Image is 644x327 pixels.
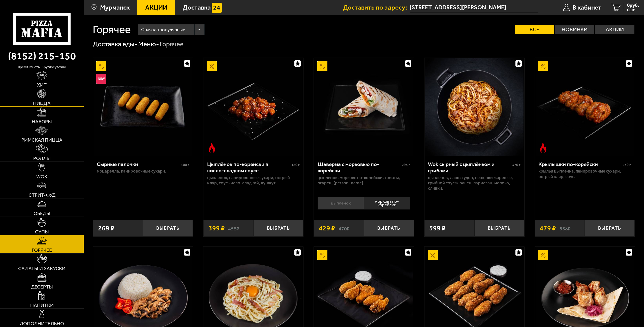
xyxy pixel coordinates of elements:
[33,156,51,161] span: Роллы
[98,225,114,232] span: 269 ₽
[364,220,414,236] button: Выбрать
[317,250,327,260] img: Акционный
[538,250,548,260] img: Акционный
[402,163,410,167] span: 295 г
[428,161,511,174] div: Wok сырный с цыплёнком и грибами
[36,174,47,179] span: WOK
[515,25,554,34] label: Все
[207,61,217,71] img: Акционный
[315,58,413,156] img: Шаверма с морковью по-корейски
[93,40,137,48] a: Доставка еды-
[203,58,303,156] a: АкционныйОстрое блюдоЦыплёнок по-корейски в кисло-сладком соусе
[207,175,300,186] p: цыпленок, панировочные сухари, острый кляр, Соус кисло-сладкий, кунжут.
[138,40,159,48] a: Меню-
[410,3,538,12] input: Ваш адрес доставки
[429,225,446,232] span: 599 ₽
[627,8,639,12] span: 0 шт.
[96,61,106,71] img: Акционный
[540,225,556,232] span: 479 ₽
[317,61,327,71] img: Акционный
[228,225,239,232] s: 458 ₽
[208,225,225,232] span: 399 ₽
[207,143,217,153] img: Острое блюдо
[35,229,49,234] span: Супы
[538,161,621,168] div: Крылышки по-корейски
[428,250,438,260] img: Акционный
[141,23,185,36] span: Сначала популярные
[410,3,538,12] span: улица Старостина, 81, подъезд 1
[318,175,410,186] p: цыпленок, морковь по-корейски, томаты, огурец, [PERSON_NAME].
[595,25,634,34] label: Акции
[538,169,631,179] p: крылья цыплёнка, панировочные сухари, острый кляр, соус.
[627,3,639,8] span: 0 руб.
[160,40,183,49] div: Горячее
[538,61,548,71] img: Акционный
[145,4,167,11] span: Акции
[143,220,193,236] button: Выбрать
[18,266,66,271] span: Салаты и закуски
[319,225,335,232] span: 429 ₽
[97,169,189,174] p: моцарелла, панировочные сухари.
[33,101,51,106] span: Пицца
[535,58,635,156] a: АкционныйОстрое блюдоКрылышки по-корейски
[343,4,410,11] span: Доставить по адресу:
[28,193,55,198] span: Стрит-фуд
[20,321,64,326] span: Дополнительно
[318,197,364,210] li: цыплёнок
[96,74,106,84] img: Новинка
[100,4,130,11] span: Мурманск
[314,58,414,156] a: АкционныйШаверма с морковью по-корейски
[424,58,524,156] a: Wok сырный с цыплёнком и грибами
[512,163,520,167] span: 370 г
[585,220,635,236] button: Выбрать
[21,138,63,143] span: Римская пицца
[207,161,290,174] div: Цыплёнок по-корейски в кисло-сладком соусе
[204,58,302,156] img: Цыплёнок по-корейски в кисло-сладком соусе
[538,143,548,153] img: Острое блюдо
[183,4,211,11] span: Доставка
[560,225,571,232] s: 558 ₽
[253,220,303,236] button: Выбрать
[97,161,180,168] div: Сырные палочки
[474,220,524,236] button: Выбрать
[93,24,131,35] h1: Горячее
[425,58,524,156] img: Wok сырный с цыплёнком и грибами
[32,248,52,253] span: Горячее
[181,163,189,167] span: 100 г
[93,58,193,156] a: АкционныйНовинкаСырные палочки
[34,211,50,216] span: Обеды
[32,119,52,124] span: Наборы
[339,225,350,232] s: 470 ₽
[555,25,594,34] label: Новинки
[314,194,414,215] div: 0
[291,163,300,167] span: 180 г
[428,175,520,191] p: цыпленок, лапша удон, вешенки жареные, грибной соус Жюльен, пармезан, молоко, сливки.
[623,163,631,167] span: 230 г
[572,4,601,11] span: В кабинет
[318,161,401,174] div: Шаверма с морковью по-корейски
[536,58,634,156] img: Крылышки по-корейски
[94,58,192,156] img: Сырные палочки
[30,303,54,308] span: Напитки
[364,197,410,210] li: морковь по-корейски
[31,284,53,290] span: Десерты
[37,83,47,88] span: Хит
[212,3,222,13] img: 15daf4d41897b9f0e9f617042186c801.svg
